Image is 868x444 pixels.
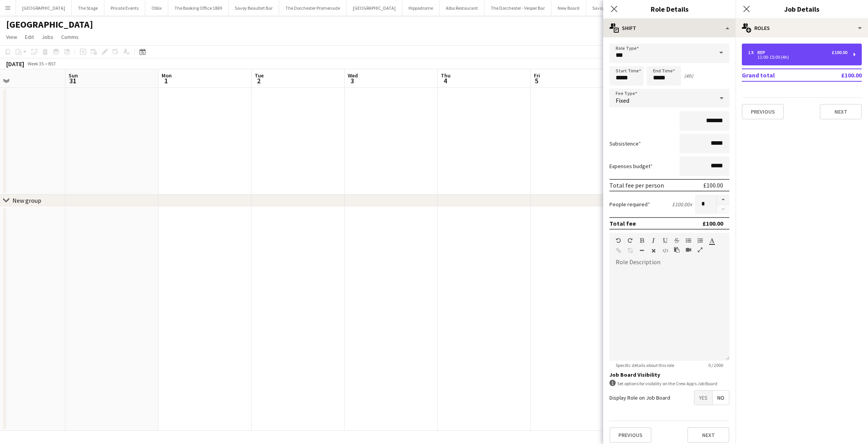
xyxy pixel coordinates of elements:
[168,0,229,16] button: The Booking Office 1869
[702,362,729,368] span: 0 / 2000
[736,4,868,14] h3: Job Details
[347,76,358,85] span: 3
[347,0,402,16] button: [GEOGRAPHIC_DATA]
[16,0,72,16] button: [GEOGRAPHIC_DATA]
[748,55,847,59] div: 11:00-15:00 (4h)
[639,247,644,254] button: Horizontal Line
[651,247,656,254] button: Clear Formatting
[6,33,17,40] span: View
[609,140,641,147] label: Subsistence
[687,427,729,443] button: Next
[3,32,20,42] a: View
[717,195,729,205] button: Increase
[709,237,715,244] button: Text Color
[686,247,691,253] button: Insert video
[25,33,34,40] span: Edit
[609,181,664,189] div: Total fee per person
[627,237,633,244] button: Redo
[26,61,45,67] span: Week 35
[72,0,104,16] button: The Stage
[686,237,691,244] button: Unordered List
[713,391,729,405] span: No
[58,32,82,42] a: Comms
[742,104,784,119] button: Previous
[440,0,484,16] button: Alba Restaurant
[22,32,37,42] a: Edit
[616,237,621,244] button: Undo
[533,76,540,85] span: 5
[832,50,847,55] div: £100.00
[279,0,347,16] button: The Dorchester Promenade
[662,237,668,244] button: Underline
[609,219,636,227] div: Total fee
[39,32,56,42] a: Jobs
[662,247,668,254] button: HTML Code
[586,0,629,16] button: Savoy - Gallery
[609,362,680,368] span: Specific details about this role
[697,237,703,244] button: Ordered List
[697,247,703,253] button: Fullscreen
[609,163,653,170] label: Expenses budget
[609,380,729,387] div: Set options for visibility on the Crew App’s Job Board
[703,181,723,189] div: £100.00
[255,72,264,79] span: Tue
[440,76,451,85] span: 4
[609,427,651,443] button: Previous
[69,72,78,79] span: Sun
[484,0,551,16] button: The Dorchester - Vesper Bar
[441,72,451,79] span: Thu
[674,237,680,244] button: Strikethrough
[534,72,540,79] span: Fri
[603,19,736,37] div: Shift
[815,69,862,81] td: £100.00
[12,197,41,204] div: New group
[229,0,279,16] button: Savoy Beaufort Bar
[820,104,862,119] button: Next
[162,72,172,79] span: Mon
[67,76,78,85] span: 31
[639,237,644,244] button: Bold
[748,50,757,55] div: 1 x
[6,19,93,30] h1: [GEOGRAPHIC_DATA]
[551,0,586,16] button: New Board
[672,201,692,208] div: £100.00 x
[694,391,712,405] span: Yes
[348,72,358,79] span: Wed
[742,69,815,81] td: Grand total
[736,19,868,37] div: Roles
[757,50,768,55] div: Rep
[61,33,79,40] span: Comms
[609,201,650,208] label: People required
[402,0,440,16] button: Hippodrome
[702,219,723,227] div: £100.00
[145,0,168,16] button: Oblix
[603,4,736,14] h3: Role Details
[609,394,670,401] label: Display Role on Job Board
[48,61,56,67] div: BST
[104,0,145,16] button: Private Events
[674,247,680,253] button: Paste as plain text
[651,237,656,244] button: Italic
[616,97,629,104] span: Fixed
[254,76,264,85] span: 2
[42,33,53,40] span: Jobs
[160,76,172,85] span: 1
[609,371,729,378] h3: Job Board Visibility
[6,60,24,68] div: [DATE]
[684,72,693,79] div: (4h)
